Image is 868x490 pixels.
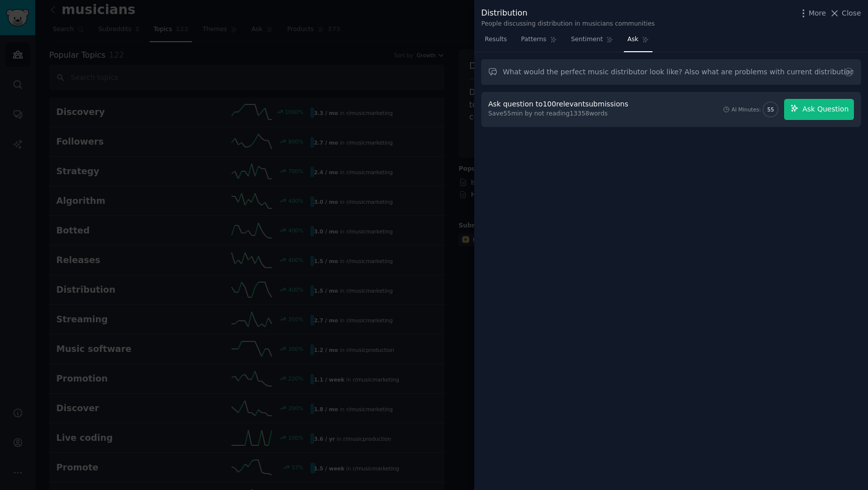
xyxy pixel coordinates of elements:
span: Sentiment [571,35,603,44]
span: Ask Question [802,104,848,114]
a: Sentiment [568,32,617,52]
div: AI Minutes: [731,106,761,113]
a: Patterns [517,32,560,52]
div: Distribution [481,7,655,20]
button: More [798,8,826,19]
span: Ask [627,35,638,44]
a: Results [481,32,510,52]
span: Results [485,35,507,44]
div: Save 55 min by not reading 13358 words [488,109,632,118]
div: People discussing distribution in musicians communities [481,20,655,29]
span: Patterns [521,35,546,44]
div: Ask question to 100 relevant submissions [488,99,628,109]
span: Close [842,8,861,19]
button: Ask Question [784,99,854,120]
a: Ask [624,32,653,52]
input: Ask a question about distribution... [481,59,861,85]
button: Close [829,8,861,19]
span: 55 [768,106,774,113]
span: More [809,8,826,19]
